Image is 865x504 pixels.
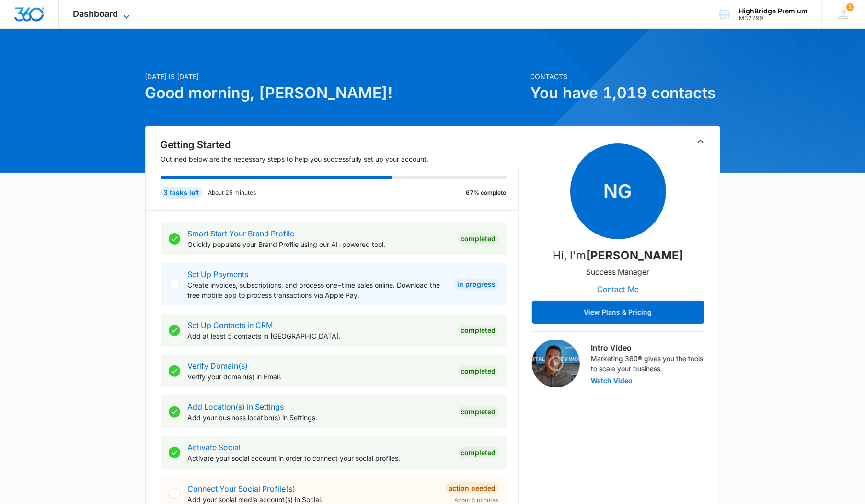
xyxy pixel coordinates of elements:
div: account id [739,15,807,22]
span: Dashboard [73,9,118,19]
a: Set Up Payments [188,270,249,279]
button: Toggle Collapse [695,136,706,147]
div: Completed [458,406,499,418]
span: 1 [846,3,854,11]
p: About 25 minutes [208,188,256,197]
a: Add Location(s) in Settings [188,402,284,411]
p: Outlined below are the necessary steps to help you successfully set up your account. [161,154,519,164]
p: Verify your domain(s) in Email. [188,372,450,382]
a: Activate Social [188,443,241,452]
img: Intro Video [532,340,580,387]
div: Action Needed [446,482,499,494]
p: Activate your social account in order to connect your social profiles. [188,453,450,463]
div: 3 tasks left [161,187,203,199]
span: NG [570,143,666,239]
a: Verify Domain(s) [188,361,248,371]
p: Add at least 5 contacts in [GEOGRAPHIC_DATA]. [188,331,450,341]
div: account name [739,7,807,15]
p: Contacts [531,71,720,82]
h1: You have 1,019 contacts [531,82,720,105]
div: Completed [458,325,499,336]
div: Completed [458,365,499,377]
p: Hi, I'm [553,247,683,264]
button: Watch Video [591,377,633,384]
p: Quickly populate your Brand Profile using our AI-powered tool. [188,239,450,249]
a: Smart Start Your Brand Profile [188,229,295,238]
div: notifications count [846,3,854,11]
h2: Getting Started [161,138,519,152]
div: Completed [458,233,499,245]
button: View Plans & Pricing [532,301,704,324]
a: Set Up Contacts in CRM [188,320,273,330]
p: Add your business location(s) in Settings. [188,412,450,422]
p: 67% complete [466,188,507,197]
p: Success Manager [587,266,650,278]
h3: Intro Video [591,342,704,353]
p: [DATE] is [DATE] [145,71,525,82]
strong: [PERSON_NAME] [586,248,683,262]
p: Create invoices, subscriptions, and process one-time sales online. Download the free mobile app t... [188,280,447,300]
a: Connect Your Social Profile(s) [188,484,296,493]
div: In Progress [455,279,499,290]
h1: Good morning, [PERSON_NAME]! [145,82,525,105]
button: Contact Me [588,278,648,301]
p: Marketing 360® gives you the tools to scale your business. [591,353,704,374]
div: Completed [458,447,499,458]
